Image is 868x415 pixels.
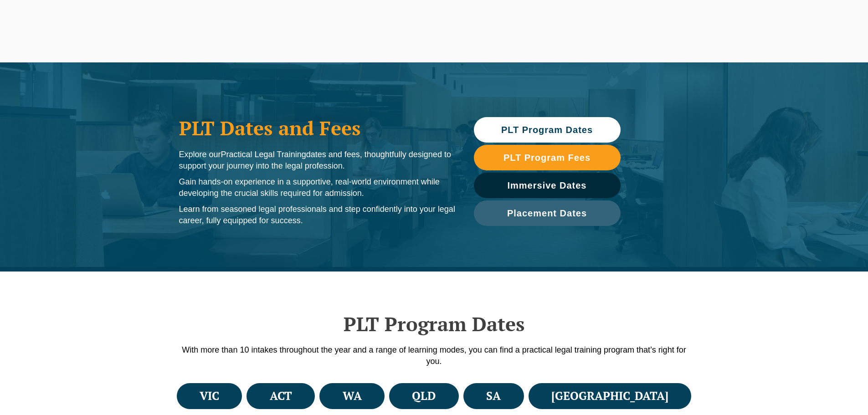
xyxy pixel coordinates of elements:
[270,389,292,404] h4: ACT
[474,200,621,226] a: Placement Dates
[501,125,593,134] span: PLT Program Dates
[486,389,501,404] h4: SA
[474,173,621,198] a: Immersive Dates
[507,209,587,218] span: Placement Dates
[221,150,306,159] span: Practical Legal Training
[343,389,362,404] h4: WA
[179,117,456,139] h1: PLT Dates and Fees
[474,117,621,143] a: PLT Program Dates
[179,149,456,172] p: Explore our dates and fees, thoughtfully designed to support your journey into the legal profession.
[175,313,694,335] h2: PLT Program Dates
[200,389,219,404] h4: VIC
[179,176,456,199] p: Gain hands-on experience in a supportive, real-world environment while developing the crucial ski...
[175,344,694,367] p: With more than 10 intakes throughout the year and a range of learning modes, you can find a pract...
[551,389,668,404] h4: [GEOGRAPHIC_DATA]
[508,181,587,190] span: Immersive Dates
[474,145,621,170] a: PLT Program Fees
[503,153,591,162] span: PLT Program Fees
[412,389,436,404] h4: QLD
[179,204,456,226] p: Learn from seasoned legal professionals and step confidently into your legal career, fully equipp...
